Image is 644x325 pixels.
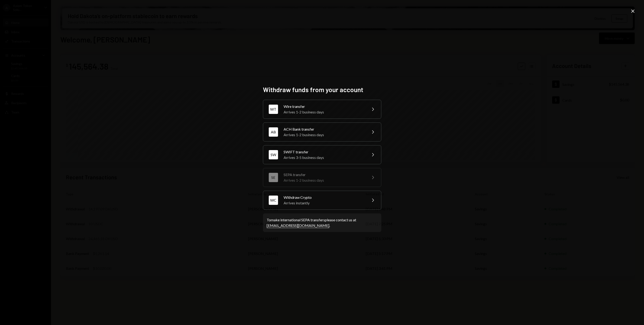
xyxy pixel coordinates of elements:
button: ABACH Bank transferArrives 1-2 business days [263,122,381,142]
div: WT [269,105,278,114]
div: ACH Bank transfer [284,126,364,132]
a: [EMAIL_ADDRESS][DOMAIN_NAME] [267,223,329,228]
button: SESEPA transferArrives 1-2 business days [263,168,381,187]
button: WTWire transferArrives 1-2 business days [263,100,381,119]
div: AB [269,127,278,137]
div: Wire transfer [284,104,364,109]
button: SWSWIFT transferArrives 3-5 business days [263,145,381,164]
h2: Withdraw funds from your account [263,85,381,94]
button: WCWithdraw CryptoArrives instantly [263,191,381,210]
div: WC [269,196,278,205]
div: SE [269,173,278,182]
div: Arrives 1-2 business days [284,132,364,138]
div: SEPA transfer [284,172,364,177]
div: SW [269,150,278,159]
div: Arrives instantly [284,200,364,206]
div: Arrives 1-2 business days [284,109,364,115]
div: To make international SEPA transfers please contact us at . [267,217,378,228]
div: Arrives 3-5 business days [284,155,364,160]
div: SWIFT transfer [284,149,364,155]
div: Withdraw Crypto [284,195,364,200]
div: Arrives 1-2 business days [284,177,364,183]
